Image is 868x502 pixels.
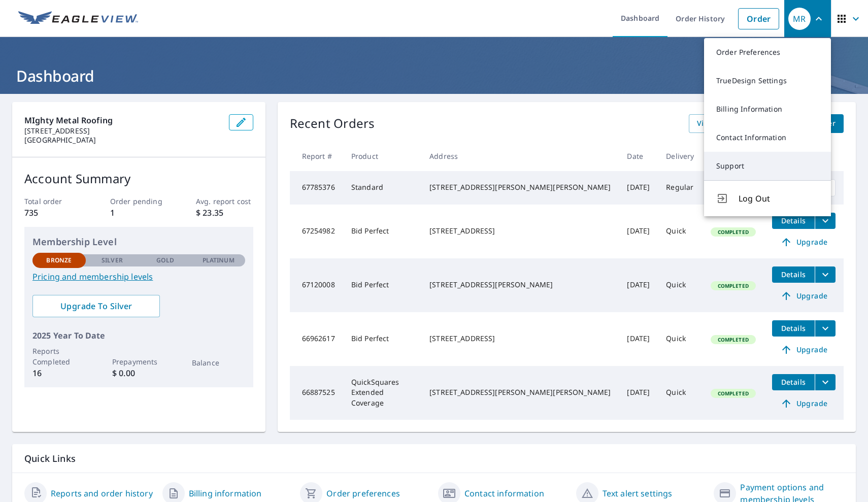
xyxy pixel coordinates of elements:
td: 66962617 [290,312,343,366]
p: 1 [110,207,168,219]
td: 67120008 [290,258,343,312]
span: Upgrade [778,290,829,302]
td: 67254982 [290,205,343,258]
td: Regular [658,171,702,205]
a: View All Orders [689,114,761,133]
span: Upgrade [778,236,829,248]
p: Bronze [46,256,72,265]
a: Order Preferences [704,38,831,66]
span: Completed [712,390,755,397]
a: Contact information [464,487,544,499]
span: Details [778,270,809,279]
a: Billing information [189,487,262,499]
td: Quick [658,258,702,312]
span: Details [778,216,809,225]
td: [DATE] [619,258,658,312]
div: [STREET_ADDRESS][PERSON_NAME][PERSON_NAME] [429,182,611,192]
p: Order pending [110,196,168,207]
span: Upgrade To Silver [41,300,152,312]
a: Upgrade [772,395,836,412]
button: detailsBtn-67120008 [772,266,815,283]
a: Upgrade [772,342,836,358]
p: [GEOGRAPHIC_DATA] [24,136,221,145]
td: [DATE] [619,205,658,258]
span: Details [778,323,809,333]
td: 66887525 [290,366,343,420]
p: Membership Level [32,235,245,249]
p: $ 23.35 [196,207,253,219]
p: [STREET_ADDRESS] [24,126,221,136]
a: Upgrade To Silver [32,295,160,317]
a: Reports and order history [51,487,153,499]
button: filesDropdownBtn-66962617 [815,320,836,337]
td: [DATE] [619,312,658,366]
p: Prepayments [112,356,165,367]
a: Upgrade [772,234,836,250]
h1: Dashboard [12,65,856,86]
p: $ 0.00 [112,367,165,379]
span: Log Out [739,192,819,205]
a: Pricing and membership levels [32,271,245,283]
p: Quick Links [24,452,844,465]
td: 67785376 [290,171,343,205]
th: Date [619,141,658,171]
button: detailsBtn-66887525 [772,374,815,390]
p: Recent Orders [290,114,375,133]
a: Order [738,8,779,29]
div: [STREET_ADDRESS] [429,333,611,344]
th: Address [421,141,619,171]
th: Report # [290,141,343,171]
p: Avg. report cost [196,196,253,207]
button: filesDropdownBtn-66887525 [815,374,836,390]
button: filesDropdownBtn-67120008 [815,266,836,283]
span: Details [778,377,809,387]
button: detailsBtn-67254982 [772,213,815,229]
a: Order preferences [326,487,400,499]
p: Reports Completed [32,346,86,367]
p: Gold [156,256,174,265]
td: Quick [658,366,702,420]
span: View All Orders [697,117,753,130]
button: detailsBtn-66962617 [772,320,815,337]
img: EV Logo [18,11,138,26]
th: Delivery [658,141,702,171]
span: Completed [712,336,755,343]
td: QuickSquares Extended Coverage [343,366,421,420]
a: TrueDesign Settings [704,66,831,95]
td: Quick [658,205,702,258]
div: MR [788,8,811,30]
td: Standard [343,171,421,205]
button: Log Out [704,180,831,216]
p: Total order [24,196,82,207]
a: Support [704,152,831,180]
td: Bid Perfect [343,312,421,366]
span: Completed [712,282,755,289]
td: Bid Perfect [343,258,421,312]
p: Platinum [203,256,235,265]
span: Upgrade [778,397,829,410]
p: 16 [32,367,86,379]
th: Status [703,141,764,171]
a: Billing Information [704,95,831,123]
p: 735 [24,207,82,219]
a: Upgrade [772,288,836,304]
span: Completed [712,228,755,236]
span: Upgrade [778,344,829,356]
div: [STREET_ADDRESS][PERSON_NAME][PERSON_NAME] [429,387,611,397]
td: [DATE] [619,171,658,205]
a: Text alert settings [603,487,673,499]
p: Account Summary [24,170,253,188]
p: MIghty Metal Roofing [24,114,221,126]
p: Balance [192,357,245,368]
p: Silver [102,256,123,265]
th: Product [343,141,421,171]
p: 2025 Year To Date [32,329,245,342]
td: Quick [658,312,702,366]
td: [DATE] [619,366,658,420]
button: filesDropdownBtn-67254982 [815,213,836,229]
td: Bid Perfect [343,205,421,258]
a: Contact Information [704,123,831,152]
div: [STREET_ADDRESS][PERSON_NAME] [429,280,611,290]
div: [STREET_ADDRESS] [429,226,611,236]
